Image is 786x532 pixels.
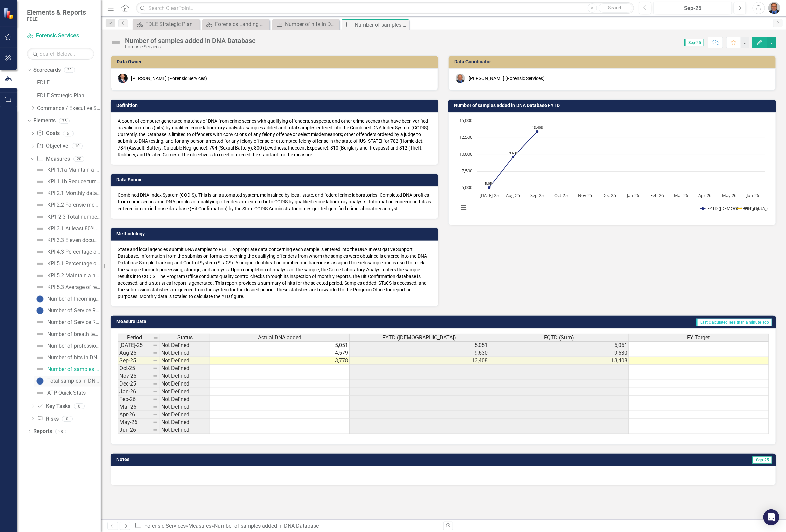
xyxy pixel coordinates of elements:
text: 10,000 [459,151,472,157]
h3: Methodology [116,231,435,236]
td: Feb-26 [118,396,151,403]
img: Not Defined [36,248,44,256]
text: Aug-25 [506,192,520,198]
a: KP1 2.3 Total number of DNA hits resulting from Rapid DNA Arrestee specimens enrolled in the DNA ... [34,212,101,222]
text: Jun-26 [746,192,759,198]
div: KPI 5.3 Average of results from 19 standardized questions from a survey to forensic members relat... [47,284,101,290]
a: Forensic Services [144,523,186,529]
input: Search ClearPoint... [136,2,634,14]
a: Total samples in DNA Database [34,376,101,387]
h3: Definition [116,103,435,108]
span: FYTD ([DEMOGRAPHIC_DATA]) [383,335,456,341]
text: Sep-25 [531,192,544,198]
img: Not Defined [36,166,44,174]
a: Forensics Landing Page [204,20,268,28]
img: Chris Hendry [768,2,780,14]
img: Informational Data [36,377,44,385]
img: Not Defined [36,236,44,244]
div: Number of breath testing instruments inspected [47,331,101,337]
text: May-26 [722,192,736,198]
div: ATP Quick Stats [47,390,86,396]
td: Not Defined [160,380,210,388]
td: Not Defined [160,419,210,426]
div: KPI 2.1 Monthly data will be submitted to the Office of Statewide Intelligence (OSI) on emerging ... [47,190,101,196]
a: Number of Incoming Service Requests [34,294,101,304]
img: 8DAGhfEEPCf229AAAAAElFTkSuQmCC [153,350,158,356]
img: 8DAGhfEEPCf229AAAAAElFTkSuQmCC [153,358,158,363]
div: Sep-25 [656,4,730,12]
a: KPI 1.1b Reduce turn-around-time (TAT) to 30 days average. [34,176,101,187]
td: Jun-26 [118,426,151,434]
td: 5,051 [210,341,350,349]
a: Forensic Services [27,32,94,40]
div: Number of Incoming Service Requests [47,296,101,302]
div: KPI 5.2 Maintain a healthy turnover rate of Forensics members. [47,273,101,279]
span: Sep-25 [752,456,772,464]
td: 3,778 [210,357,350,365]
a: Number of Service Requests Pending [34,305,101,316]
span: State and local agencies submit DNA samples to FDLE. Appropriate data concerning each sample is e... [118,247,427,279]
td: Not Defined [160,357,210,365]
text: Mar-26 [674,192,688,198]
a: KPI 3.3 Eleven documents will be produced annually that summarize a one and three-year plan for s... [34,235,101,246]
img: Not Defined [36,189,44,197]
img: Not Defined [36,342,44,350]
h3: Data Source [116,177,435,182]
div: KPI 5.1 Percentage of new members who have had prior contact with FDLE; internship, or open house. [47,261,101,267]
a: FDLE Strategic Plan [37,92,101,100]
img: 8DAGhfEEPCf229AAAAAElFTkSuQmCC [153,335,158,341]
div: Number of samples added in DNA Database [47,366,101,372]
img: Not Defined [36,260,44,268]
img: 8DAGhfEEPCf229AAAAAElFTkSuQmCC [153,381,158,387]
a: Number of hits in DNA Database [274,20,338,28]
a: KPI 5.1 Percentage of new members who have had prior contact with FDLE; internship, or open house. [34,258,101,269]
div: FDLE Strategic Plan [145,20,198,28]
h3: Data Coordinator [454,59,772,64]
div: KP1 2.3 Total number of DNA hits resulting from Rapid DNA Arrestee specimens enrolled in the DNA ... [47,214,101,220]
span: Sep-25 [684,39,704,46]
a: ATP Quick Stats [34,388,86,398]
div: [PERSON_NAME] (Forensic Services) [131,75,207,82]
span: Actual DNA added [258,335,301,341]
img: Not Defined [36,272,44,280]
img: Not Defined [36,389,44,397]
img: 8DAGhfEEPCf229AAAAAElFTkSuQmCC [153,420,158,425]
a: Number of professional law enforcement certificates issued - Forensics [34,341,101,351]
div: » » [135,522,438,530]
div: KPI 1.1b Reduce turn-around-time (TAT) to 30 days average. [47,179,101,185]
div: [PERSON_NAME] (Forensic Services) [469,75,545,82]
img: 8DAGhfEEPCf229AAAAAElFTkSuQmCC [153,412,158,417]
svg: Interactive chart [455,118,769,218]
a: KPI 4.3 Percentage of submissions designated as Rush. [34,247,101,257]
h3: Data Owner [117,59,435,64]
text: [DATE]-25 [480,192,499,198]
td: May-26 [118,419,151,426]
text: 13,408 [532,125,543,130]
button: Search [599,3,632,13]
div: Number of samples added in DNA Database [214,523,319,529]
img: Not Defined [36,213,44,221]
img: 8DAGhfEEPCf229AAAAAElFTkSuQmCC [153,373,158,379]
text: Dec-25 [602,192,616,198]
td: Not Defined [160,341,210,349]
text: Feb-26 [650,192,664,198]
img: Not Defined [111,37,121,48]
a: Objective [37,142,68,150]
a: Commands / Executive Support Branch [37,105,101,112]
a: KPI 5.2 Maintain a healthy turnover rate of Forensics members. [34,270,101,281]
text: 12,500 [459,134,472,140]
a: Risks [37,415,58,423]
img: 8DAGhfEEPCf229AAAAAElFTkSuQmCC [153,427,158,433]
span: Search [608,5,623,10]
td: Apr-26 [118,411,151,419]
div: Number of samples added in DNA Database [125,37,256,44]
div: Forensics Landing Page [215,20,268,28]
span: Last Calculated less than a minute ago [696,319,772,326]
h3: Measure Data [116,319,301,324]
div: KPI 3.3 Eleven documents will be produced annually that summarize a one and three-year plan for s... [47,237,101,243]
div: Total samples in DNA Database [47,378,101,384]
td: 13,408 [489,357,629,365]
text: 9,630 [509,150,518,155]
td: Aug-25 [118,349,151,357]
